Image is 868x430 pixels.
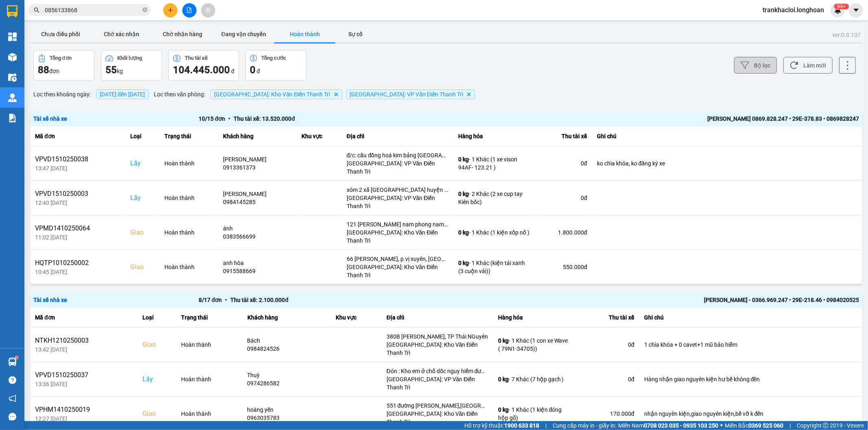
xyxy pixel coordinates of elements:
th: Khách hàng [218,126,297,146]
div: 11:02 [DATE] [35,233,120,241]
div: Hoàn thành [181,410,238,418]
span: Tài xế nhà xe [33,297,67,303]
svg: Delete [334,92,339,97]
div: Thu tài xế [540,131,587,141]
button: Làm mới [783,57,833,74]
button: Đang vận chuyển [213,26,274,42]
span: message [9,413,16,421]
strong: 0708 023 035 - 0935 103 250 [644,422,718,429]
th: Trạng thái [160,126,218,146]
div: [GEOGRAPHIC_DATA]: VP Văn Điển Thanh Trì [347,159,448,176]
th: Ghi chú [592,126,862,146]
th: Trạng thái [176,308,243,328]
div: 551 đường [PERSON_NAME],[GEOGRAPHIC_DATA],[GEOGRAPHIC_DATA] [387,402,488,410]
div: [GEOGRAPHIC_DATA]: Kho Văn Điển Thanh Trì [387,410,488,426]
div: Lấy [130,193,155,203]
button: Khối lượng55kg [101,50,162,81]
div: 0383566699 [223,232,292,241]
span: Miền Nam [618,421,718,430]
div: đ/c: cẩu đồng hoá kim bảng [GEOGRAPHIC_DATA] [347,151,448,159]
div: đ [250,63,302,76]
div: [PERSON_NAME] 0869.828.247 • 29E-378.83 • 0869828247 [529,114,859,123]
div: - 7 Khác (7 hộp gạch ) [498,375,570,383]
span: 55 [105,64,117,76]
span: 0 kg [458,191,469,197]
div: [GEOGRAPHIC_DATA]: VP Văn Điển Thanh Trì [347,194,448,210]
div: 12:27 [DATE] [35,415,133,423]
span: Hỗ trợ kỹ thuật: [464,421,539,430]
div: - 2 Khác (2 xe cup tay Kiên bốc) [458,190,530,206]
span: ⚪️ [720,424,723,427]
span: close-circle [142,7,147,14]
div: [PERSON_NAME] [223,155,292,163]
span: Hà Nội: Kho Văn Điển Thanh Trì [214,91,330,98]
th: Khu vực [331,308,382,328]
div: - 1 Khác (1 con xe Wave ( 79N1-34705)) [498,337,570,353]
sup: 1 [15,356,18,359]
div: 12:40 [DATE] [35,199,120,207]
div: 13:47 [DATE] [35,164,120,172]
strong: 1900 633 818 [504,422,539,429]
div: 8 / 17 đơn Thu tài xế: 2.100.000 đ [199,295,529,304]
span: Cung cấp máy in - giấy in: [553,421,616,430]
div: - 1 Khác (1 kiện đóng hộp gỗ) [498,406,570,422]
span: 104.445.000 [173,64,230,76]
div: 0913361373 [223,163,292,172]
span: close-circle [142,7,147,12]
div: 0974286582 [247,379,326,387]
div: Thu tài xế [185,55,208,61]
img: warehouse-icon [8,93,17,102]
div: Hoàn thành [164,159,213,167]
button: Hoàn thành [274,26,335,42]
span: 88 [38,64,49,76]
span: question-circle [9,376,16,384]
img: warehouse-icon [8,358,17,366]
div: [PERSON_NAME] - 0366.969.247 • 29E-218.46 • 0984020525 [529,295,859,304]
div: Thuỳ [247,371,326,379]
th: Mã đơn [30,126,125,146]
div: 66 [PERSON_NAME], p.vị xuyên, [GEOGRAPHIC_DATA] [347,255,448,263]
button: Tổng cước0 đ [245,50,306,81]
div: Giao [130,262,155,272]
div: Hoàn thành [181,375,238,383]
img: dashboard-icon [8,33,17,41]
div: đ [173,63,234,76]
div: 0984145285 [223,198,292,206]
div: đơn [38,63,90,76]
span: Lọc theo văn phòng : [154,90,205,99]
div: 0 đ [579,375,634,383]
th: Khách hàng [243,308,331,328]
span: 0 kg [498,406,509,413]
button: plus [163,3,177,17]
div: Hoàn thành [181,341,238,349]
th: Hàng hóa [493,308,575,328]
button: Chờ xác nhận [91,26,152,42]
span: Hà Nội: Kho Văn Điển Thanh Trì, close by backspace [210,89,342,99]
div: Đón : Kho em ở chỗ dốc nguy hiểm đường CMT8 , [GEOGRAPHIC_DATA], [GEOGRAPHIC_DATA], [GEOGRAPHIC_D... [387,367,488,375]
span: copyright [823,423,829,428]
div: Giao [130,228,155,237]
div: Tổng đơn [50,55,72,61]
div: Hoàn thành [164,194,213,202]
div: 0 đ [540,194,587,202]
span: file-add [186,7,192,13]
div: [GEOGRAPHIC_DATA]: Kho Văn Điển Thanh Trì [347,263,448,279]
div: - 1 Khác (kiện tải xanh (3 cuộn vải)) [458,259,530,275]
div: 10 / 15 đơn Thu tài xế: 13.520.000 đ [199,114,529,123]
span: Lọc theo khoảng ngày : [33,90,91,99]
span: 0 [250,64,256,76]
span: 0 kg [458,229,469,236]
span: 0 kg [498,376,509,382]
div: VPVD1510250038 [35,154,120,164]
div: VPVD1510250003 [35,189,120,199]
button: Thu tài xế104.445.000 đ [168,50,239,81]
span: 0 kg [498,337,509,344]
input: Tìm tên, số ĐT hoặc mã đơn [45,6,141,15]
div: Hàng nhận giao nguyên kiện hư bể không đền [644,375,857,383]
div: xóm 2 xã [GEOGRAPHIC_DATA] huyện [GEOGRAPHIC_DATA] [347,186,448,194]
div: NTKH1210250003 [35,336,133,345]
div: Khối lượng [117,55,142,61]
span: 15/10/2025 đến 15/10/2025 [100,91,145,98]
th: Mã đơn [30,308,138,328]
div: 0915588669 [223,267,292,275]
